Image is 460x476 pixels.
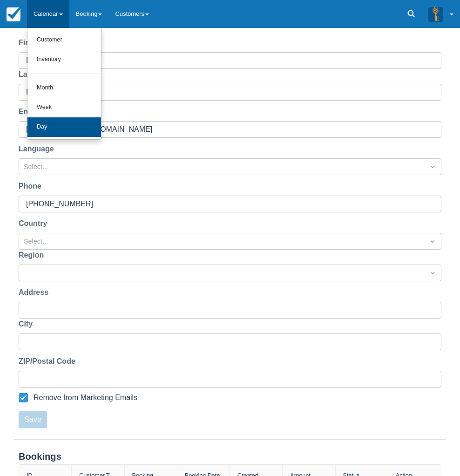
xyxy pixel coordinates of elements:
[27,28,101,140] ul: Calendar
[27,117,101,137] a: Day
[19,37,61,48] label: First Name
[19,319,36,330] label: City
[19,451,441,462] div: Bookings
[19,69,60,80] label: Last Name
[34,393,137,402] div: Remove from Marketing Emails
[27,50,101,69] a: Inventory
[19,143,58,155] label: Language
[19,218,51,229] label: Country
[19,106,42,117] label: Email
[27,30,101,50] a: Customer
[19,181,45,192] label: Phone
[428,268,437,278] span: Dropdown icon
[24,162,419,172] div: Select...
[27,98,101,117] a: Week
[428,7,443,21] img: A3
[428,237,437,246] span: Dropdown icon
[428,162,437,171] span: Dropdown icon
[19,287,52,298] label: Address
[7,7,20,21] img: checkfront-main-nav-mini-logo.png
[27,78,101,98] a: Month
[19,356,79,367] label: ZIP/Postal Code
[19,250,47,261] label: Region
